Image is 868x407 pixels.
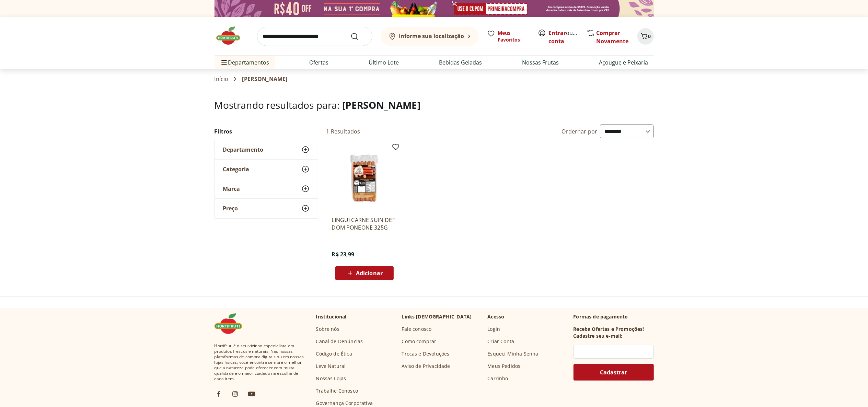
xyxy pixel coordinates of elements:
[316,387,358,394] a: Trabalhe Conosco
[488,375,508,382] a: Carrinho
[637,28,654,45] button: Carrinho
[332,146,397,211] img: LINGUI CARNE SUIN DEF DOM PONEONE 325G
[316,375,346,382] a: Nossas Lojas
[223,185,240,192] span: Marca
[597,29,629,45] a: Comprar Novamente
[574,313,654,320] p: Formas de pagamento
[350,32,367,40] button: Submit Search
[231,390,239,398] img: ig
[223,146,264,153] span: Departamento
[316,350,352,357] a: Código de Ética
[215,160,318,179] button: Categoria
[242,76,287,82] span: [PERSON_NAME]
[215,76,229,82] a: Início
[223,166,250,173] span: Categoria
[488,350,539,357] a: Esqueci Minha Senha
[215,100,654,111] h1: Mostrando resultados para:
[215,313,249,334] img: Hortifruti
[498,30,530,43] span: Meus Favoritos
[257,27,372,46] input: search
[402,338,437,345] a: Como comprar
[488,338,514,345] a: Criar Conta
[316,400,373,407] a: Governança Corporativa
[316,338,363,345] a: Canal de Denúncias
[402,363,450,370] a: Aviso de Privacidade
[549,29,587,45] a: Criar conta
[488,326,500,333] a: Login
[648,33,651,39] span: 0
[215,25,249,46] img: Hortifruti
[332,251,355,258] span: R$ 23,99
[562,128,598,135] label: Ordernar por
[488,313,505,320] p: Acesso
[247,390,256,398] img: ytb
[215,343,305,382] span: Hortifruti é o seu vizinho especialista em produtos frescos e naturais. Nas nossas plataformas de...
[310,58,329,67] a: Ofertas
[215,125,318,138] h2: Filtros
[356,270,383,276] span: Adicionar
[549,29,566,37] a: Entrar
[342,98,420,112] span: [PERSON_NAME]
[223,205,238,212] span: Preço
[369,58,399,67] a: Último Lote
[402,350,450,357] a: Trocas e Devoluções
[439,58,482,67] a: Bebidas Geladas
[574,333,623,339] h3: Cadastre seu e-mail:
[381,27,479,46] button: Informe sua localização
[522,58,559,67] a: Nossas Frutas
[316,363,346,370] a: Leve Natural
[215,140,318,159] button: Departamento
[215,199,318,218] button: Preço
[316,313,347,320] p: Institucional
[549,29,579,45] span: ou
[220,54,228,71] button: Menu
[326,128,360,135] h2: 1 Resultados
[335,266,394,280] button: Adicionar
[487,30,530,43] a: Meus Favoritos
[316,326,339,333] a: Sobre nós
[599,58,648,67] a: Açougue e Peixaria
[215,179,318,198] button: Marca
[600,370,627,375] span: Cadastrar
[574,364,654,381] button: Cadastrar
[402,313,472,320] p: Links [DEMOGRAPHIC_DATA]
[399,32,464,40] b: Informe sua localização
[402,326,432,333] a: Fale conosco
[332,216,397,231] a: LINGUI CARNE SUIN DEF DOM PONEONE 325G
[220,54,269,71] span: Departamentos
[574,326,644,333] h3: Receba Ofertas e Promoções!
[488,363,521,370] a: Meus Pedidos
[215,390,223,398] img: fb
